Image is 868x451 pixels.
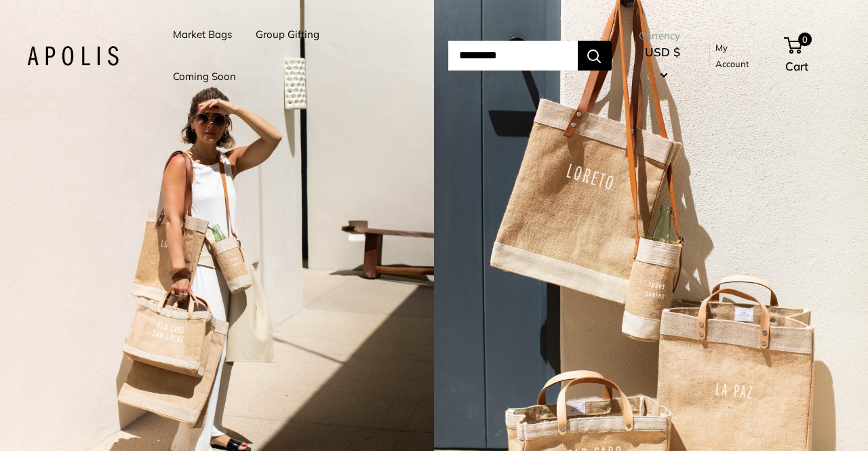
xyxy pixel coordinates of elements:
[645,45,680,59] span: USD $
[173,25,232,44] a: Market Bags
[639,26,686,45] span: Currency
[785,59,808,73] span: Cart
[785,34,841,77] a: 0 Cart
[448,41,578,71] input: Search...
[27,46,119,66] img: Apolis
[256,25,319,44] a: Group Gifting
[578,41,612,71] button: Search
[798,33,812,46] span: 0
[173,67,236,86] a: Coming Soon
[639,41,686,85] button: USD $
[715,39,762,73] a: My Account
